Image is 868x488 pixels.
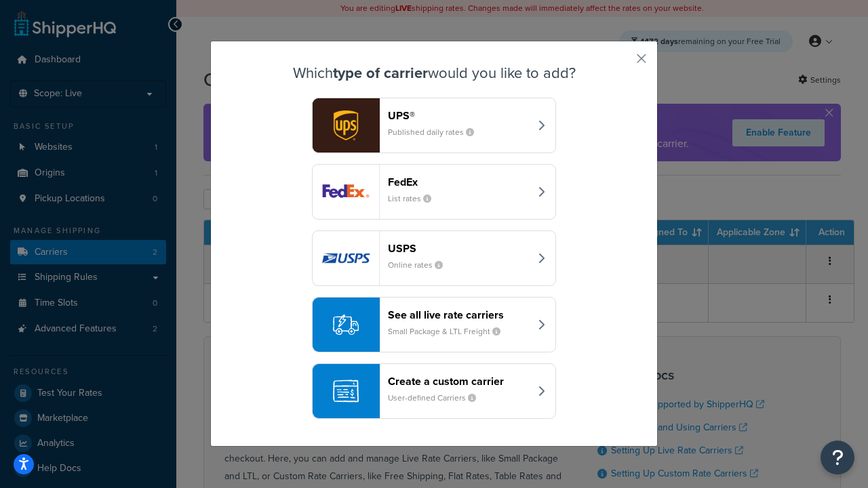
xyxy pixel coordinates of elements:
button: See all live rate carriersSmall Package & LTL Freight [312,297,556,352]
h3: Which would you like to add? [245,65,623,81]
button: ups logoUPS®Published daily rates [312,98,556,153]
button: Open Resource Center [821,441,854,474]
header: UPS® [388,109,530,122]
header: Create a custom carrier [388,375,530,388]
small: Small Package & LTL Freight [388,325,511,338]
header: USPS [388,242,530,255]
small: User-defined Carriers [388,392,487,404]
header: See all live rate carriers [388,308,530,321]
strong: type of carrier [333,62,428,84]
button: fedEx logoFedExList rates [312,164,556,220]
button: Create a custom carrierUser-defined Carriers [312,363,556,419]
img: usps logo [313,231,379,285]
img: icon-carrier-custom-c93b8a24.svg [333,378,359,404]
small: List rates [388,192,442,205]
img: fedEx logo [313,165,379,219]
img: ups logo [313,98,379,152]
small: Published daily rates [388,126,485,138]
img: icon-carrier-liverate-becf4550.svg [333,312,359,338]
small: Online rates [388,259,454,271]
header: FedEx [388,176,530,188]
button: usps logoUSPSOnline rates [312,230,556,286]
